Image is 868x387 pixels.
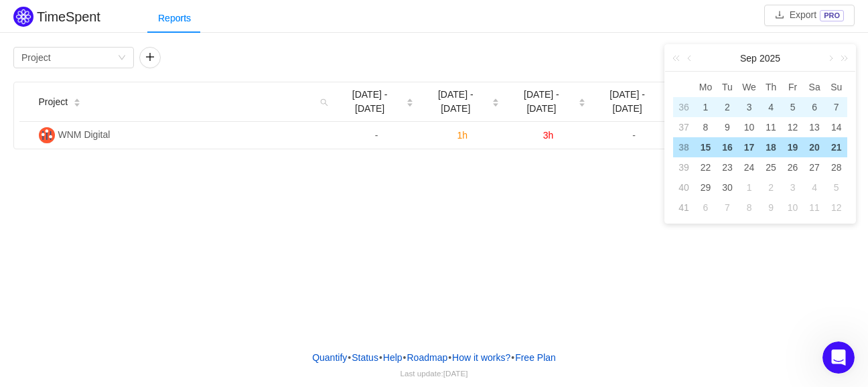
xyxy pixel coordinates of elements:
[407,102,414,106] i: icon: caret-down
[763,159,779,175] div: 25
[315,82,334,121] i: icon: search
[825,198,847,218] td: October 12, 2025
[828,119,845,135] div: 14
[457,130,467,141] span: 1h
[738,97,760,117] td: September 3, 2025
[825,157,847,177] td: September 28, 2025
[739,45,758,72] a: Sep
[782,97,804,117] td: September 5, 2025
[804,97,826,117] td: September 6, 2025
[695,137,717,157] td: September 15, 2025
[738,157,760,177] td: September 24, 2025
[824,45,836,72] a: Next month (PageDown)
[738,117,760,137] td: September 10, 2025
[543,130,554,141] span: 3h
[760,77,782,97] th: Thu
[448,352,451,363] span: •
[578,96,586,106] div: Sort
[697,99,713,115] div: 1
[785,119,801,135] div: 12
[348,352,351,363] span: •
[717,117,739,137] td: September 9, 2025
[738,77,760,97] th: Wed
[825,77,847,97] th: Sun
[760,157,782,177] td: September 25, 2025
[58,129,111,140] span: WNM Digital
[147,3,202,33] div: Reports
[760,81,782,93] span: Th
[825,117,847,137] td: September 14, 2025
[763,179,779,196] div: 2
[741,200,757,216] div: 8
[806,119,822,135] div: 13
[785,200,801,216] div: 10
[782,137,804,157] td: September 19, 2025
[375,130,378,141] span: -
[804,157,826,177] td: September 27, 2025
[833,45,851,72] a: Next year (Control + right)
[403,352,407,363] span: •
[825,97,847,117] td: September 7, 2025
[760,97,782,117] td: September 4, 2025
[673,177,695,198] td: 40
[760,117,782,137] td: September 11, 2025
[741,99,757,115] div: 3
[511,352,514,363] span: •
[760,198,782,218] td: October 9, 2025
[74,102,81,106] i: icon: caret-down
[717,198,739,218] td: October 7, 2025
[684,45,697,72] a: Previous month (PageUp)
[804,81,826,93] span: Sa
[74,96,81,100] i: icon: caret-up
[673,97,695,117] td: 36
[828,99,845,115] div: 7
[804,198,826,218] td: October 11, 2025
[763,119,779,135] div: 11
[825,137,847,157] td: September 21, 2025
[339,88,401,116] span: [DATE] - [DATE]
[73,96,81,106] div: Sort
[673,117,695,137] td: 37
[741,179,757,196] div: 1
[697,119,713,135] div: 8
[828,139,845,155] div: 21
[118,54,126,63] i: icon: down
[804,77,826,97] th: Sat
[760,137,782,157] td: September 18, 2025
[401,369,468,378] span: Last update:
[785,179,801,196] div: 3
[719,99,735,115] div: 2
[139,47,161,68] button: icon: plus
[717,81,739,93] span: Tu
[782,157,804,177] td: September 26, 2025
[632,130,636,141] span: -
[782,77,804,97] th: Fri
[760,177,782,198] td: October 2, 2025
[13,7,33,27] img: Quantify logo
[804,177,826,198] td: October 4, 2025
[764,5,855,26] button: icon: downloadExportPRO
[39,127,55,143] img: WD
[758,45,782,72] a: 2025
[673,198,695,218] td: 41
[741,159,757,175] div: 24
[21,48,51,68] div: Project
[351,347,379,368] a: Status
[492,96,500,106] div: Sort
[514,347,557,368] button: Free Plan
[782,198,804,218] td: October 10, 2025
[717,177,739,198] td: September 30, 2025
[37,9,100,24] h2: TimeSpent
[406,96,414,106] div: Sort
[697,179,713,196] div: 29
[763,200,779,216] div: 9
[695,97,717,117] td: September 1, 2025
[695,117,717,137] td: September 8, 2025
[763,99,779,115] div: 4
[311,347,348,368] a: Quantify
[719,200,735,216] div: 7
[825,81,847,93] span: Su
[822,341,855,374] iframe: Intercom live chat
[425,88,486,116] span: [DATE] - [DATE]
[695,81,717,93] span: Mo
